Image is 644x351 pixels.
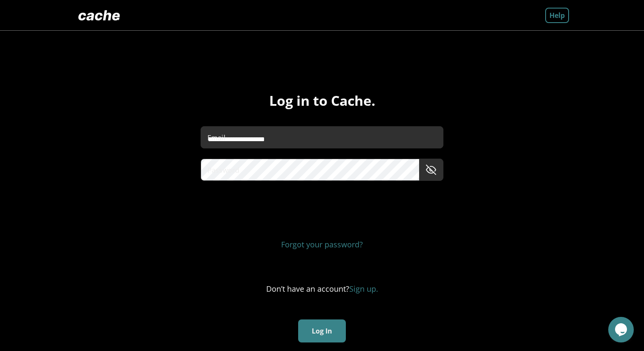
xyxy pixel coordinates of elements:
button: toggle password visibility [423,161,440,178]
div: Don’t have an account? [75,284,569,294]
button: Log In [298,319,346,342]
div: Log in to Cache. [75,92,569,109]
a: Forgot your password? [281,239,363,249]
a: Help [545,8,569,23]
img: Logo [75,7,124,24]
iframe: chat widget [608,317,635,342]
a: Sign up. [349,284,378,294]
